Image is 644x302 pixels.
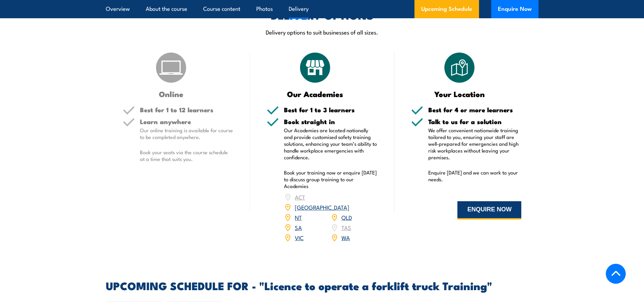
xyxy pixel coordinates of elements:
p: We offer convenient nationwide training tailored to you, ensuring your staff are well-prepared fo... [428,127,522,161]
h5: Best for 1 to 12 learners [140,107,233,113]
a: WA [341,233,350,241]
p: Enquire [DATE] and we can work to your needs. [428,169,522,183]
h3: Your Location [411,90,508,98]
a: VIC [295,233,304,241]
a: [GEOGRAPHIC_DATA] [295,203,349,211]
p: Book your seats via the course schedule at a time that suits you. [140,149,233,162]
p: Delivery options to suit businesses of all sizes. [106,28,539,36]
h2: UPCOMING SCHEDULE FOR - "Licence to operate a forklift truck Training" [106,281,539,290]
h2: DELIVERY OPTIONS [271,10,374,20]
h5: Best for 4 or more learners [428,107,522,113]
h5: Learn anywhere [140,118,233,125]
a: SA [295,223,302,231]
p: Our Academies are located nationally and provide customised safety training solutions, enhancing ... [284,127,377,161]
a: NT [295,213,302,221]
h3: Our Academies [267,90,364,98]
button: ENQUIRE NOW [457,201,521,219]
h5: Talk to us for a solution [428,118,522,125]
h5: Book straight in [284,118,377,125]
h5: Best for 1 to 3 learners [284,107,377,113]
a: QLD [341,213,352,221]
p: Our online training is available for course to be completed anywhere. [140,127,233,140]
h3: Online [123,90,220,98]
p: Book your training now or enquire [DATE] to discuss group training to our Academies [284,169,377,189]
